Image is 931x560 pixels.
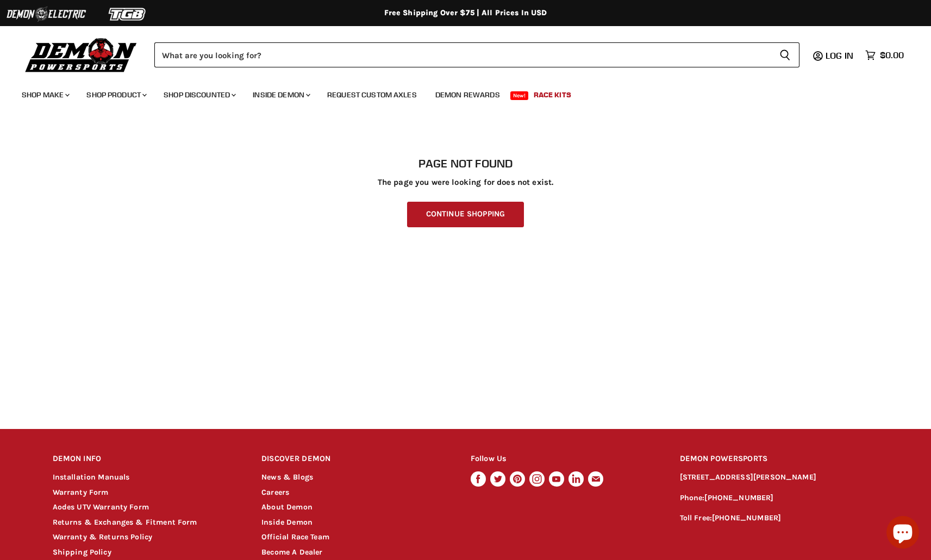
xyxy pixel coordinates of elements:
[53,547,111,557] a: Shipping Policy
[31,8,901,18] div: Free Shipping Over $75 | All Prices In USD
[5,4,87,24] img: Demon Electric Logo 2
[680,512,879,525] p: Toll Free:
[427,84,508,106] a: Demon Rewards
[154,42,799,67] form: Product
[261,532,329,542] a: Official Race Team
[53,472,130,482] a: Installation Manuals
[261,502,313,512] a: About Demon
[261,472,313,482] a: News & Blogs
[510,91,529,100] span: New!
[53,446,241,472] h2: DEMON INFO
[261,488,289,497] a: Careers
[261,547,322,557] a: Become A Dealer
[261,518,313,527] a: Inside Demon
[319,84,425,106] a: Request Custom Axles
[680,471,879,484] p: [STREET_ADDRESS][PERSON_NAME]
[860,47,909,63] a: $0.00
[407,202,524,227] a: Continue Shopping
[261,446,450,472] h2: DISCOVER DEMON
[680,446,879,472] h2: DEMON POWERSPORTS
[53,488,109,497] a: Warranty Form
[526,84,579,106] a: Race Kits
[154,42,771,67] input: Search
[53,178,879,187] p: The page you were looking for does not exist.
[87,4,168,24] img: TGB Logo 2
[53,518,197,527] a: Returns & Exchanges & Fitment Form
[826,50,853,61] span: Log in
[53,502,149,512] a: Aodes UTV Warranty Form
[771,42,799,67] button: Search
[14,79,901,106] ul: Main menu
[704,493,773,502] a: [PHONE_NUMBER]
[880,50,904,60] span: $0.00
[22,35,141,74] img: Demon Powersports
[14,84,76,106] a: Shop Make
[471,446,659,472] h2: Follow Us
[53,532,153,542] a: Warranty & Returns Policy
[712,513,781,522] a: [PHONE_NUMBER]
[680,492,879,505] p: Phone:
[883,516,922,551] inbox-online-store-chat: Shopify online store chat
[821,51,860,60] a: Log in
[155,84,242,106] a: Shop Discounted
[245,84,317,106] a: Inside Demon
[78,84,153,106] a: Shop Product
[53,157,879,170] h1: Page not found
